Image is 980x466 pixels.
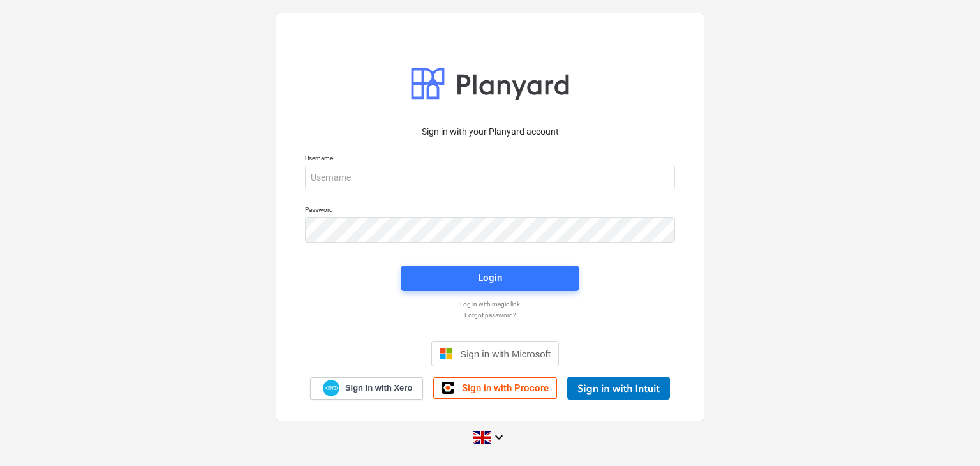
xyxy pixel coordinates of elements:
p: Password [305,206,675,216]
input: Username [305,165,675,190]
a: Sign in with Xero [310,377,424,400]
span: Sign in with Xero [345,382,412,394]
div: Login [478,269,502,286]
a: Sign in with Procore [433,377,557,399]
i: keyboard_arrow_down [491,430,507,445]
a: Forgot password? [299,311,681,319]
p: Username [305,154,675,165]
img: Microsoft logo [440,347,452,360]
a: Log in with magic link [299,300,681,308]
span: Sign in with Microsoft [460,349,551,359]
img: Xero logo [323,380,339,397]
button: Login [401,266,579,291]
span: Sign in with Procore [462,382,549,394]
p: Sign in with your Planyard account [305,125,675,139]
